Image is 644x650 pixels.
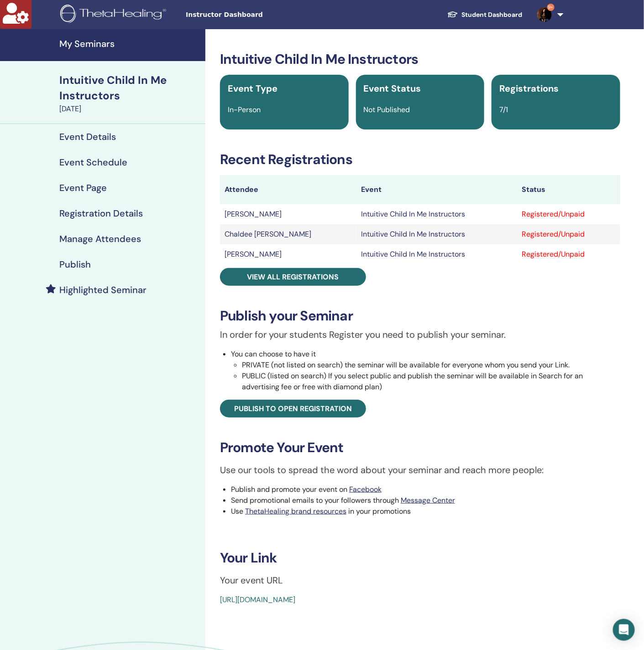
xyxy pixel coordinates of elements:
[59,103,200,114] div: [DATE]
[59,208,143,219] h4: Registration Details
[186,10,323,20] span: Instructor Dashboard
[59,157,127,168] h4: Event Schedule
[59,38,200,49] h4: My Seminars
[547,4,555,11] span: 9+
[220,573,620,587] p: Your event URL
[522,249,616,260] div: Registered/Unpaid
[59,284,147,295] h4: Highlighted Seminar
[220,175,356,204] th: Attendee
[220,268,366,286] a: View all registrations
[220,328,620,341] p: In order for your students Register you need to publish your seminar.
[231,495,620,506] li: Send promotional emails to your followers through
[613,619,635,641] div: Open Intercom Messenger
[364,105,410,114] span: Not Published
[356,224,518,244] td: Intuitive Child In Me Instructors
[59,233,141,244] h4: Manage Attendees
[220,463,620,477] p: Use our tools to spread the word about your seminar and reach more people:
[220,308,620,324] h3: Publish your Seminar
[59,72,200,103] div: Intuitive Child In Me Instructors
[242,371,620,392] li: PUBLIC (listed on search) If you select public and publish the seminar will be available in Searc...
[228,83,277,94] span: Event Type
[231,506,620,517] li: Use in your promotions
[499,83,559,94] span: Registrations
[518,175,620,204] th: Status
[220,51,620,67] h3: Intuitive Child In Me Instructors
[220,151,620,168] h3: Recent Registrations
[220,204,356,224] td: [PERSON_NAME]
[231,484,620,495] li: Publish and promote your event on
[220,439,620,456] h3: Promote Your Event
[60,5,169,25] img: logo.png
[499,105,508,114] span: 7/1
[231,349,620,392] li: You can choose to have it
[59,131,116,142] h4: Event Details
[220,224,356,244] td: Chaldee [PERSON_NAME]
[242,360,620,371] li: PRIVATE (not listed on search) the seminar will be available for everyone whom you send your Link.
[401,495,455,505] a: Message Center
[220,400,366,418] a: Publish to open registration
[349,485,382,494] a: Facebook
[228,105,261,114] span: In-Person
[234,404,352,413] span: Publish to open registration
[245,506,346,516] a: ThetaHealing brand resources
[522,209,616,220] div: Registered/Unpaid
[356,175,518,204] th: Event
[356,204,518,224] td: Intuitive Child In Me Instructors
[447,10,458,18] img: graduation-cap-white.svg
[364,83,421,94] span: Event Status
[220,550,620,566] h3: Your Link
[440,6,530,23] a: Student Dashboard
[59,182,107,193] h4: Event Page
[537,7,552,22] img: default.jpg
[220,244,356,264] td: [PERSON_NAME]
[247,272,339,282] span: View all registrations
[356,244,518,264] td: Intuitive Child In Me Instructors
[220,595,295,604] a: [URL][DOMAIN_NAME]
[522,229,616,240] div: Registered/Unpaid
[54,72,205,114] a: Intuitive Child In Me Instructors[DATE]
[59,259,91,270] h4: Publish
